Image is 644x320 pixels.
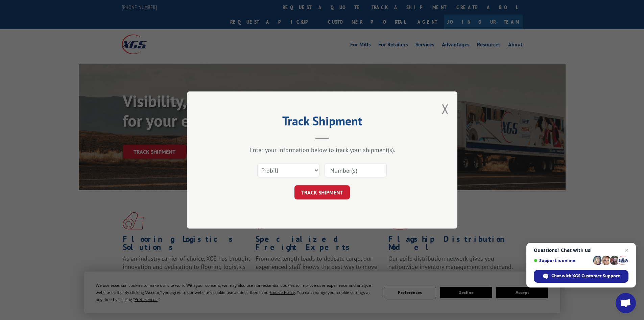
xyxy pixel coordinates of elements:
[325,163,387,177] input: Number(s)
[294,185,350,199] button: TRACK SHIPMENT
[623,246,631,254] span: Close chat
[551,273,620,279] span: Chat with XGS Customer Support
[442,100,449,118] button: Close modal
[534,270,628,283] div: Chat with XGS Customer Support
[534,258,591,263] span: Support is online
[221,146,424,154] div: Enter your information below to track your shipment(s).
[221,116,424,129] h2: Track Shipment
[616,293,636,313] div: Open chat
[534,248,628,253] span: Questions? Chat with us!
